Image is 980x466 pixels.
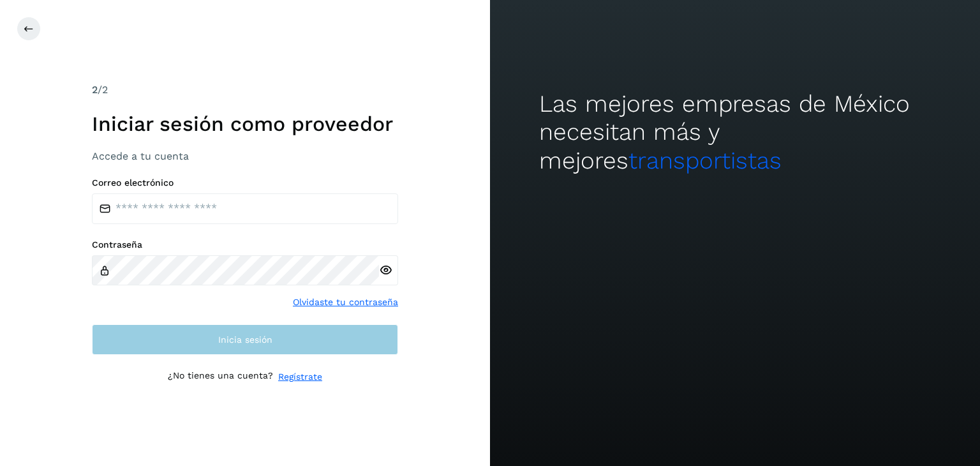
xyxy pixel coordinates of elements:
[92,112,398,136] h1: Iniciar sesión como proveedor
[92,324,398,355] button: Inicia sesión
[92,177,398,188] label: Correo electrónico
[218,335,272,344] span: Inicia sesión
[92,82,398,98] div: /2
[293,296,398,309] a: Olvidaste tu contraseña
[168,370,273,384] p: ¿No tienes una cuenta?
[92,239,398,250] label: Contraseña
[92,84,98,96] span: 2
[92,150,398,162] h3: Accede a tu cuenta
[278,370,322,384] a: Regístrate
[628,147,782,174] span: transportistas
[539,90,931,175] h2: Las mejores empresas de México necesitan más y mejores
